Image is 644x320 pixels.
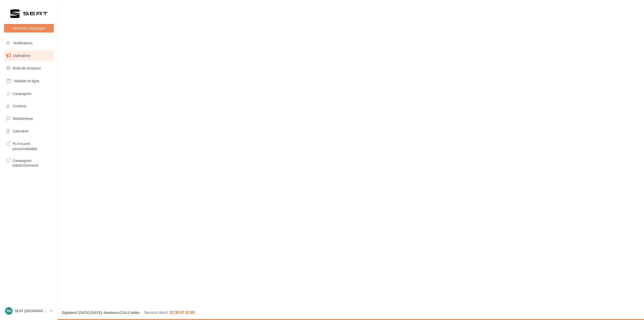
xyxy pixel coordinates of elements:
span: Opérations [13,53,30,58]
span: Boîte de réception [13,66,41,70]
span: Service client [144,310,168,315]
button: Notifications [3,38,53,48]
a: Digitaleo [62,310,75,315]
a: Contacts [3,101,55,111]
span: Calendrier [13,129,29,133]
a: Crédits [128,310,139,315]
a: Médiathèque [3,113,55,124]
span: © [DATE]-[DATE] - - - [62,310,195,315]
span: Médiathèque [13,116,33,121]
a: Boîte de réception [3,63,55,74]
span: SH [6,308,11,313]
a: Visibilité en ligne [3,76,55,86]
a: Opérations [3,50,55,61]
a: SH SEAT [GEOGRAPHIC_DATA] [4,306,54,316]
span: Campagnes DataOnDemand [13,157,52,168]
span: Visibilité en ligne [14,79,39,83]
a: CGS [119,310,127,315]
span: Campagnes [13,91,32,95]
a: Campagnes [3,88,55,99]
a: Calendrier [3,126,55,136]
span: Notifications [13,41,32,45]
span: Contacts [13,104,26,108]
a: Campagnes DataOnDemand [3,155,55,170]
p: SEAT [GEOGRAPHIC_DATA] [15,308,48,313]
button: Nouvelle campagne [4,24,54,32]
a: Mentions [104,310,118,315]
span: PLV et print personnalisable [13,140,52,151]
a: PLV et print personnalisable [3,138,55,153]
span: 02 30 07 43 80 [170,310,195,315]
